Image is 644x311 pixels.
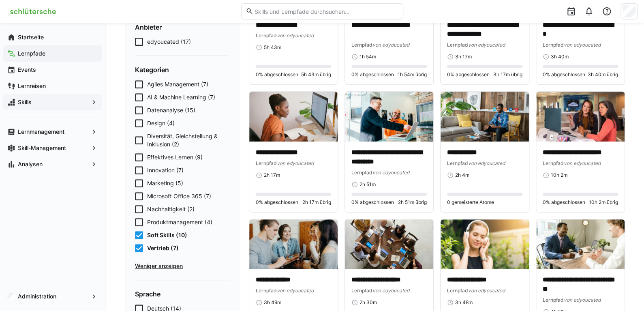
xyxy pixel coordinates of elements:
[468,42,505,48] span: von edyoucated
[372,287,409,294] span: von edyoucated
[536,219,625,269] img: image
[543,42,564,48] span: Lernpfad
[253,8,398,15] input: Skills und Lernpfade durchsuchen…
[447,160,468,166] span: Lernpfad
[447,71,490,78] span: 0% abgeschlossen
[564,42,601,48] span: von edyoucated
[468,287,505,294] span: von edyoucated
[264,299,281,306] span: 3h 49m
[441,219,529,269] img: image
[588,71,618,78] span: 3h 40m übrig
[543,160,564,166] span: Lernpfad
[249,219,338,269] img: image
[147,166,184,174] span: Innovation (7)
[351,169,372,176] span: Lernpfad
[372,169,409,176] span: von edyoucated
[147,38,191,46] span: edyoucated (17)
[147,119,175,127] span: Design (4)
[359,181,376,188] span: 2h 51m
[147,132,229,148] span: Diversität, Gleichstellung & Inklusion (2)
[589,199,618,206] span: 10h 2m übrig
[351,71,394,78] span: 0% abgeschlossen
[135,23,229,31] h4: Anbieter
[147,244,179,252] span: Vertrieb (7)
[398,199,427,206] span: 2h 51m übrig
[351,287,372,294] span: Lernpfad
[398,71,427,78] span: 1h 54m übrig
[551,54,569,60] span: 3h 40m
[135,290,229,298] h4: Sprache
[256,71,298,78] span: 0% abgeschlossen
[256,160,277,166] span: Lernpfad
[256,199,298,206] span: 0% abgeschlossen
[264,44,281,51] span: 5h 43m
[277,160,314,166] span: von edyoucated
[455,54,472,60] span: 3h 17m
[493,71,522,78] span: 3h 17m übrig
[468,160,505,166] span: von edyoucated
[536,92,625,142] img: image
[256,32,277,39] span: Lernpfad
[147,205,195,213] span: Nachhaltigkeit (2)
[147,93,215,101] span: AI & Machine Learning (7)
[359,54,376,60] span: 1h 54m
[441,92,529,142] img: image
[359,299,377,306] span: 2h 30m
[147,179,183,187] span: Marketing (5)
[455,299,473,306] span: 3h 48m
[147,218,212,226] span: Produktmanagement (4)
[147,153,203,161] span: Effektives Lernen (9)
[301,71,331,78] span: 5h 43m übrig
[372,42,409,48] span: von edyoucated
[447,42,468,48] span: Lernpfad
[351,42,372,48] span: Lernpfad
[249,92,338,142] img: image
[564,297,601,303] span: von edyoucated
[447,199,494,206] span: 0 gemeisterte Atome
[543,71,585,78] span: 0% abgeschlossen
[447,287,468,294] span: Lernpfad
[135,66,229,74] h4: Kategorien
[147,231,187,239] span: Soft Skills (10)
[455,172,469,178] span: 2h 4m
[351,199,394,206] span: 0% abgeschlossen
[147,192,211,200] span: Microsoft Office 365 (7)
[264,172,280,178] span: 2h 17m
[256,287,277,294] span: Lernpfad
[543,297,564,303] span: Lernpfad
[564,160,601,166] span: von edyoucated
[345,92,433,142] img: image
[302,199,331,206] span: 2h 17m übrig
[551,172,567,178] span: 10h 2m
[543,199,585,206] span: 0% abgeschlossen
[147,80,208,88] span: Agiles Management (7)
[135,262,229,270] span: Weniger anzeigen
[345,219,433,269] img: image
[277,32,314,39] span: von edyoucated
[147,106,195,114] span: Datenanalyse (15)
[277,287,314,294] span: von edyoucated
